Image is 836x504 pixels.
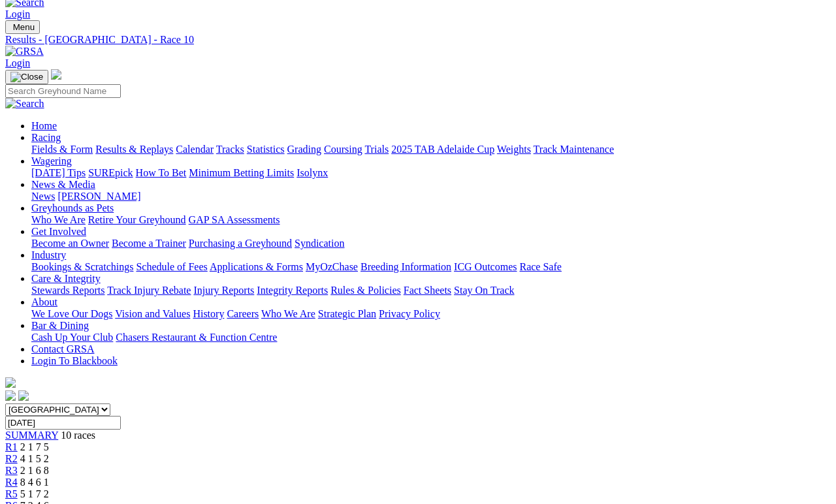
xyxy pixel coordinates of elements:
[5,377,16,388] img: logo-grsa-white.png
[31,355,118,366] a: Login To Blackbook
[534,144,614,155] a: Track Maintenance
[88,167,133,178] a: SUREpick
[31,320,89,331] a: Bar & Dining
[31,120,57,131] a: Home
[247,144,285,155] a: Statistics
[193,285,254,296] a: Injury Reports
[31,308,831,320] div: About
[136,261,207,272] a: Schedule of Fees
[51,69,61,80] img: logo-grsa-white.png
[31,155,72,166] a: Wagering
[20,441,49,452] span: 2 1 7 5
[5,8,30,20] a: Login
[324,144,362,155] a: Coursing
[115,308,190,319] a: Vision and Values
[364,144,389,155] a: Trials
[210,261,303,272] a: Applications & Forms
[31,332,831,343] div: Bar & Dining
[57,191,140,202] a: [PERSON_NAME]
[20,453,49,464] span: 4 1 5 2
[391,144,494,155] a: 2025 TAB Adelaide Cup
[306,261,358,272] a: MyOzChase
[31,261,133,272] a: Bookings & Scratchings
[330,285,401,296] a: Rules & Policies
[10,72,43,82] img: Close
[5,465,18,476] a: R3
[519,261,561,272] a: Race Safe
[5,416,121,430] input: Select date
[31,238,109,249] a: Become an Owner
[20,488,49,499] span: 5 1 7 2
[295,238,344,249] a: Syndication
[112,238,186,249] a: Become a Trainer
[31,214,831,226] div: Greyhounds as Pets
[287,144,321,155] a: Grading
[454,285,514,296] a: Stay On Track
[189,238,292,249] a: Purchasing a Greyhound
[257,285,328,296] a: Integrity Reports
[404,285,451,296] a: Fact Sheets
[189,214,280,225] a: GAP SA Assessments
[5,488,18,499] a: R5
[227,308,259,319] a: Careers
[5,98,44,110] img: Search
[31,226,86,237] a: Get Involved
[31,179,95,190] a: News & Media
[18,390,29,401] img: twitter.svg
[5,34,831,46] a: Results - [GEOGRAPHIC_DATA] - Race 10
[31,167,86,178] a: [DATE] Tips
[5,390,16,401] img: facebook.svg
[5,441,18,452] a: R1
[31,296,57,307] a: About
[361,261,451,272] a: Breeding Information
[31,332,113,343] a: Cash Up Your Club
[20,477,49,488] span: 8 4 6 1
[31,343,94,354] a: Contact GRSA
[5,46,44,57] img: GRSA
[88,214,186,225] a: Retire Your Greyhound
[31,249,66,260] a: Industry
[31,191,831,202] div: News & Media
[5,20,40,34] button: Toggle navigation
[5,57,30,69] a: Login
[318,308,376,319] a: Strategic Plan
[31,273,101,284] a: Care & Integrity
[95,144,173,155] a: Results & Replays
[5,453,18,464] a: R2
[216,144,244,155] a: Tracks
[31,285,831,296] div: Care & Integrity
[31,261,831,273] div: Industry
[31,308,112,319] a: We Love Our Dogs
[189,167,294,178] a: Minimum Betting Limits
[31,214,86,225] a: Who We Are
[497,144,531,155] a: Weights
[31,144,831,155] div: Racing
[31,285,104,296] a: Stewards Reports
[136,167,187,178] a: How To Bet
[297,167,328,178] a: Isolynx
[261,308,315,319] a: Who We Are
[31,132,61,143] a: Racing
[31,238,831,249] div: Get Involved
[176,144,214,155] a: Calendar
[31,202,114,213] a: Greyhounds as Pets
[31,144,93,155] a: Fields & Form
[379,308,440,319] a: Privacy Policy
[5,70,48,84] button: Toggle navigation
[20,465,49,476] span: 2 1 6 8
[31,167,831,179] div: Wagering
[5,430,58,441] a: SUMMARY
[193,308,224,319] a: History
[5,477,18,488] a: R4
[5,84,121,98] input: Search
[31,191,55,202] a: News
[61,430,95,441] span: 10 races
[116,332,277,343] a: Chasers Restaurant & Function Centre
